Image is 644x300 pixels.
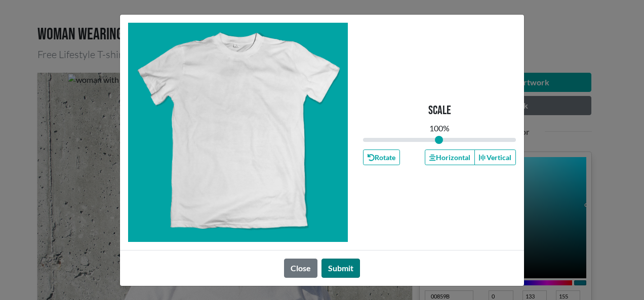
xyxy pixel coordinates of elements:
button: Close [284,259,317,278]
p: Scale [428,104,451,118]
div: 100 % [429,122,450,134]
button: Submit [321,259,360,278]
button: Horizontal [425,149,474,165]
button: Vertical [474,149,516,165]
button: Rotate [363,149,400,165]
